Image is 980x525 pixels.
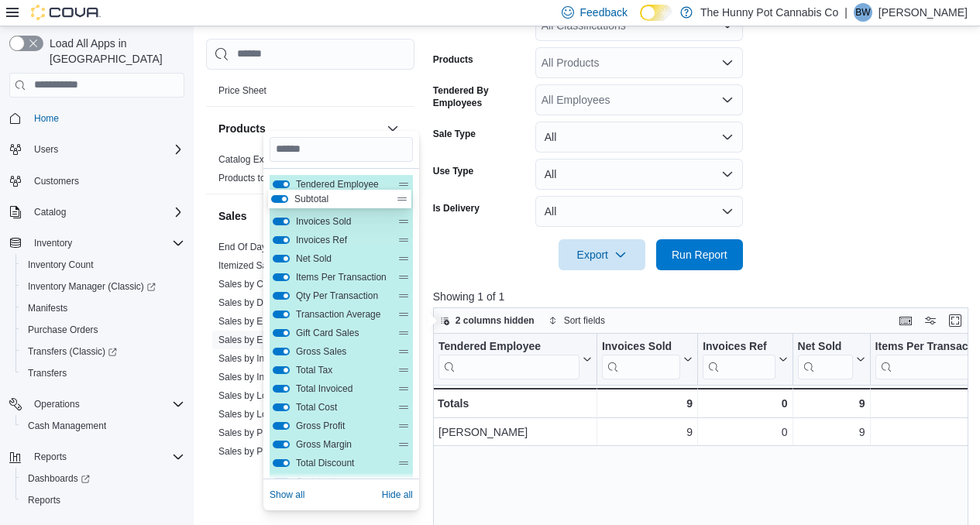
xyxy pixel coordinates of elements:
button: Net Sold [273,255,290,262]
span: Dashboards [28,472,90,485]
button: Show all [270,486,304,504]
span: Itemized Sales [218,259,280,272]
span: Transfers (Classic) [22,342,184,361]
button: Invoices Sold [602,339,693,379]
button: Total Cost [273,403,290,411]
button: Reports [3,446,191,468]
span: Inventory Count [28,259,94,271]
a: Products to Archive [218,173,298,184]
span: Purchase Orders [28,324,98,336]
button: Inventory Count [15,254,191,276]
span: Hide all [382,489,413,501]
span: Sales by Invoice & Product [218,371,329,383]
div: Totals [438,394,592,413]
div: Pricing [206,81,414,106]
span: Price Sheet [218,84,266,97]
button: Total Invoiced [273,385,290,393]
a: Catalog Export [218,154,280,165]
span: Catalog [34,206,66,218]
button: Gross Sales [273,348,290,355]
div: 9 [602,394,693,413]
a: Sales by Product & Location [218,446,335,457]
button: Cashback [273,478,290,486]
button: Net Sold [797,339,865,379]
span: Reports [34,451,67,463]
button: Items Per Transaction [273,273,290,281]
button: Cash Management [15,415,191,437]
button: Qty Per Transaction [273,292,290,300]
button: Operations [3,393,191,415]
span: Reports [28,494,60,506]
button: Total Tax [273,366,290,374]
button: Sales [218,208,380,224]
span: Purchase Orders [22,321,184,339]
button: Enter fullscreen [946,311,965,330]
span: Home [34,112,59,125]
button: Invoices Ref [273,236,290,244]
button: Hide all [382,486,413,504]
span: Reports [28,448,184,466]
a: Transfers (Classic) [22,342,123,361]
a: Sales by Employee (Tendered) [218,335,346,345]
button: Products [383,119,402,138]
span: Manifests [28,302,67,314]
span: Sales by Location [218,389,292,402]
button: All [535,122,743,153]
span: Cash Management [22,417,184,435]
button: Gross Margin [273,441,290,448]
input: Dark Mode [640,5,672,21]
span: Customers [34,175,79,187]
button: Inventory [3,232,191,254]
span: Operations [34,398,80,410]
a: Inventory Manager (Classic) [15,276,191,297]
a: Sales by Product [218,427,289,438]
button: Catalog [28,203,72,221]
a: Reports [22,491,67,510]
button: Users [28,140,64,159]
h3: Products [218,121,266,136]
span: Inventory Count [22,256,184,274]
span: Users [34,143,58,156]
div: Invoices Ref [703,339,775,379]
span: Catalog Export [218,153,280,166]
button: Reports [15,489,191,511]
button: Products [218,121,380,136]
a: Sales by Day [218,297,273,308]
p: Showing 1 of 1 [433,289,974,304]
div: Invoices Ref [703,339,775,354]
a: Cash Management [22,417,112,435]
button: Home [3,107,191,129]
span: Operations [28,395,184,413]
a: Sales by Invoice & Product [218,372,329,383]
div: Invoices Sold [602,339,680,354]
span: 2 columns hidden [456,314,535,327]
a: Sales by Employee (Created) [218,316,340,327]
button: Manifests [15,297,191,319]
div: 9 [797,394,865,413]
h3: Sales [218,208,247,224]
span: Reports [22,491,184,510]
button: Purchase Orders [15,319,191,341]
button: Sort fields [542,311,611,330]
div: Tendered Employee [438,339,579,354]
span: Inventory [28,234,184,252]
div: [PERSON_NAME] [438,423,592,441]
button: Invoices Sold [273,218,290,225]
button: All [535,196,743,227]
span: Products to Archive [218,172,298,184]
span: Sales by Classification [218,278,311,290]
span: BW [855,3,870,22]
span: Transfers (Classic) [28,345,117,358]
label: Is Delivery [433,202,480,214]
button: Open list of options [721,57,734,69]
span: Show all [270,489,304,501]
span: Catalog [28,203,184,221]
div: Bonnie Wong [854,3,872,22]
span: Transfers [22,364,184,383]
div: Tendered Employee [438,339,579,379]
span: Inventory Manager (Classic) [22,277,184,296]
a: Dashboards [22,469,96,488]
button: Transfers [15,362,191,384]
button: Operations [28,395,86,413]
button: Gift Card Sales [273,329,290,337]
